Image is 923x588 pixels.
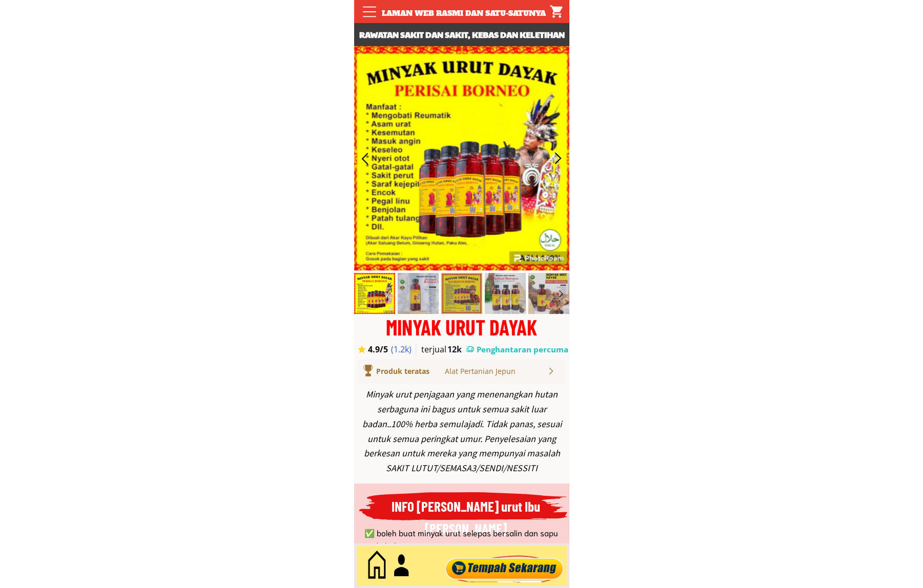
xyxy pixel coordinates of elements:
div: Minyak urut penjagaan yang menenangkan hutan serbaguna ini bagus untuk semua sakit luar badan..10... [359,387,564,476]
h3: terjual [421,344,456,355]
div: Laman web rasmi dan satu-satunya [376,8,551,19]
h3: INFO [PERSON_NAME] urut Ibu [PERSON_NAME] [384,495,547,539]
li: ✅ boleh buat minyak urut selepas bersalin dan sapu pada baby [357,526,569,552]
div: MINYAK URUT DAYAK [354,317,569,338]
h3: Penghantaran percuma [477,344,569,355]
h3: 4.9/5 [368,344,397,355]
h3: Rawatan sakit dan sakit, kebas dan keletihan [354,28,569,41]
h3: 12k [447,344,465,355]
div: Alat Pertanian Jepun [445,366,547,377]
h3: (1.2k) [391,344,417,355]
div: Produk teratas [376,366,459,377]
